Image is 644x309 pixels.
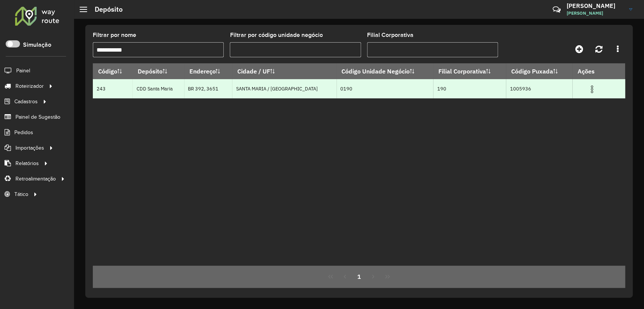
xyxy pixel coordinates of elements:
span: Cadastros [14,98,38,106]
td: 243 [93,79,132,98]
td: SANTA MARIA / [GEOGRAPHIC_DATA] [232,79,336,98]
td: BR 392, 3651 [184,79,232,98]
label: Filtrar por nome [93,31,136,40]
span: Pedidos [14,128,33,136]
th: Código Unidade Negócio [337,63,433,79]
span: Tático [14,190,28,198]
th: Código [93,63,132,79]
label: Simulação [23,40,51,49]
span: Painel de Sugestão [15,113,60,121]
th: Depósito [132,63,184,79]
th: Cidade / UF [232,63,336,79]
th: Ações [572,63,618,79]
span: Painel [16,67,30,75]
button: 1 [352,269,366,284]
th: Filial Corporativa [433,63,506,79]
th: Código Puxada [506,63,572,79]
td: CDD Santa Maria [132,79,184,98]
h3: [PERSON_NAME] [567,2,623,9]
td: 190 [433,79,506,98]
span: Importações [15,144,44,152]
span: Roteirizador [15,82,44,90]
td: 0190 [337,79,433,98]
span: [PERSON_NAME] [567,10,623,17]
label: Filial Corporativa [367,31,413,40]
span: Relatórios [15,159,39,167]
th: Endereço [184,63,232,79]
td: 1005936 [506,79,572,98]
a: Contato Rápido [549,2,565,18]
h2: Depósito [87,5,123,14]
label: Filtrar por código unidade negócio [230,31,323,40]
span: Retroalimentação [15,175,56,183]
